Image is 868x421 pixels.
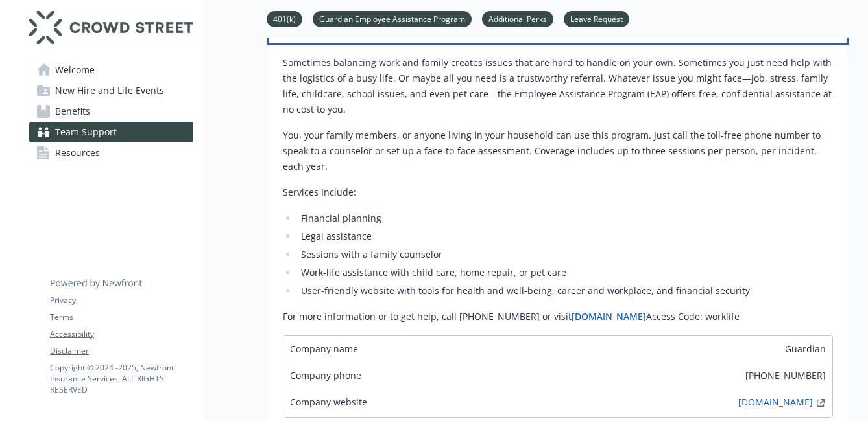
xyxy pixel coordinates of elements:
[738,395,813,411] a: [DOMAIN_NAME]
[29,101,193,122] a: Benefits
[29,60,193,80] a: Welcome
[745,369,826,382] span: [PHONE_NUMBER]
[283,128,833,174] p: You, your family members, or anyone living in your household can use this program. Just call the ...
[283,185,833,200] p: Services Include:
[55,80,164,101] span: New Hire and Life Events
[50,312,193,323] a: Terms
[29,142,193,163] a: Resources
[29,122,193,142] a: Team Support
[290,395,367,411] span: Company website
[572,310,646,323] a: [DOMAIN_NAME]
[297,265,833,280] li: Work-life assistance with child care, home repair, or pet care
[290,342,358,356] span: Company name
[50,295,193,306] a: Privacy
[297,210,833,226] li: Financial planning
[785,342,826,356] span: Guardian
[55,122,117,142] span: Team Support
[297,283,833,299] li: User-friendly website with tools for health and well-being, career and workplace, and financial s...
[55,142,100,163] span: Resources
[55,60,95,80] span: Welcome
[297,229,833,244] li: Legal assistance
[55,101,90,122] span: Benefits
[283,55,833,117] p: Sometimes balancing work and family creates issues that are hard to handle on your own. Sometimes...
[313,12,472,25] a: Guardian Employee Assistance Program
[290,369,361,382] span: Company phone
[482,12,553,25] a: Additional Perks
[297,247,833,262] li: Sessions with a family counselor
[50,328,193,340] a: Accessibility
[564,12,629,25] a: Leave Request
[813,395,828,411] a: external
[29,80,193,101] a: New Hire and Life Events
[50,345,193,357] a: Disclaimer
[50,362,193,395] p: Copyright © 2024 - 2025 , Newfront Insurance Services, ALL RIGHTS RESERVED
[283,309,833,324] p: For more information or to get help, call [PHONE_NUMBER] or visit Access Code: worklife
[267,12,302,25] a: 401(k)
